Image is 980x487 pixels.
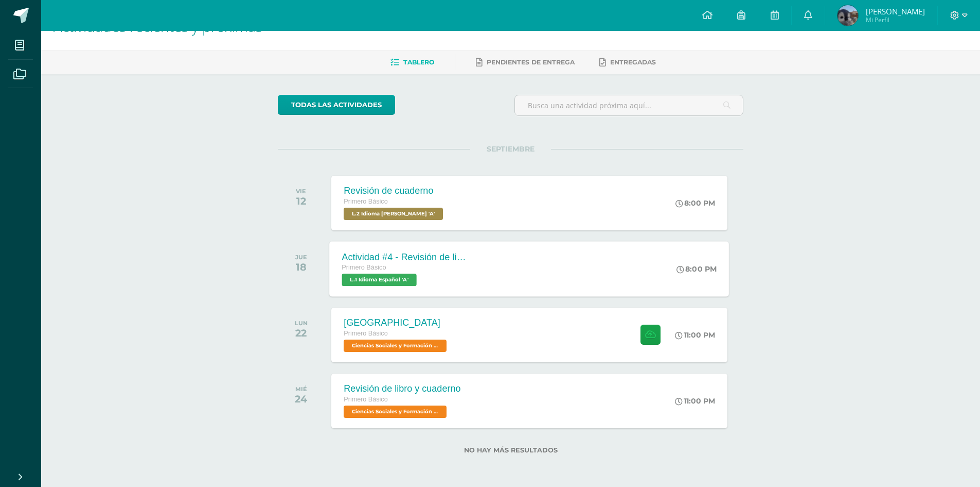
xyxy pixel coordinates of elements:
span: Primero Básico [342,264,386,271]
div: Actividad #4 - Revisión de libro [342,251,467,262]
span: Pendientes de entrega [487,58,575,66]
div: JUE [295,254,307,261]
div: 11:00 PM [675,396,715,406]
div: 11:00 PM [675,330,715,340]
span: L.2 Idioma Maya Kaqchikel 'A' [344,208,443,220]
a: Pendientes de entrega [476,54,575,71]
div: MIÉ [295,385,307,393]
a: todas las Actividades [278,95,395,115]
span: Primero Básico [344,198,387,205]
div: Revisión de libro y cuaderno [344,383,460,394]
span: Ciencias Sociales y Formación Ciudadana 'A' [344,406,447,418]
div: 8:00 PM [675,198,715,208]
div: 18 [295,261,307,273]
span: Primero Básico [344,330,387,337]
div: 22 [295,327,308,339]
label: No hay más resultados [278,446,743,454]
span: [PERSON_NAME] [866,6,925,16]
div: LUN [295,320,308,327]
div: VIE [296,188,306,195]
span: L.1 Idioma Español 'A' [342,274,417,286]
span: Entregadas [610,58,656,66]
div: Revisión de cuaderno [344,186,446,196]
div: 24 [295,393,307,405]
div: 8:00 PM [677,264,717,274]
div: [GEOGRAPHIC_DATA] [344,317,449,328]
div: 12 [296,195,306,207]
span: Ciencias Sociales y Formación Ciudadana 'A' [344,340,447,352]
span: SEPTIEMBRE [470,144,551,154]
a: Tablero [390,54,434,71]
input: Busca una actividad próxima aquí... [515,95,743,115]
span: Mi Perfil [866,15,925,24]
img: 61f51aae5a79f36168ee7b4e0f76c407.png [838,5,858,26]
span: Primero Básico [344,396,387,403]
span: Tablero [403,58,434,66]
a: Entregadas [599,54,656,71]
